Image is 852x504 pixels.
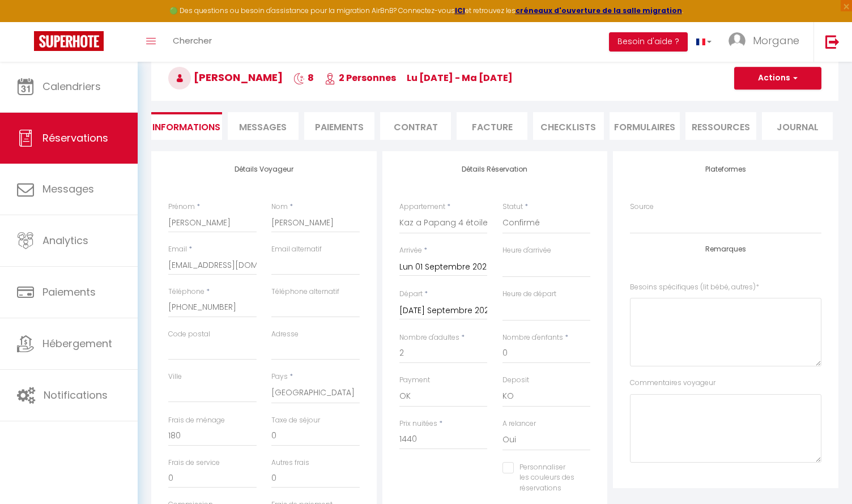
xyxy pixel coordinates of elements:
img: ... [729,32,746,49]
li: Paiements [304,112,375,140]
button: Besoin d'aide ? [609,32,688,52]
label: Prénom [168,202,195,212]
span: Analytics [42,233,88,247]
label: Taxe de séjour [271,415,320,426]
a: ICI [455,6,465,15]
label: Email alternatif [271,244,322,255]
label: Code postal [168,329,210,340]
h4: Détails Voyageur [168,165,360,173]
span: Calendriers [42,79,101,93]
label: Téléphone alternatif [271,287,339,297]
label: Frais de ménage [168,415,225,426]
img: Super Booking [34,31,104,51]
span: lu [DATE] - ma [DATE] [407,71,513,84]
span: Morgane [753,33,799,48]
label: Arrivée [399,245,422,256]
label: Nombre d'enfants [502,332,563,343]
h4: Remarques [630,245,821,253]
label: Adresse [271,329,299,340]
span: Chercher [173,35,212,46]
li: Informations [151,112,222,140]
label: Besoins spécifiques (lit bébé, autres) [630,282,759,293]
h4: Plateformes [630,165,821,173]
span: 2 Personnes [325,71,396,84]
a: créneaux d'ouverture de la salle migration [516,6,682,15]
span: Paiements [42,285,96,299]
label: Autres frais [271,458,309,468]
h4: Détails Réservation [399,165,591,173]
label: Appartement [399,202,445,212]
a: Chercher [164,22,220,62]
label: Payment [399,375,430,386]
label: Deposit [502,375,529,386]
button: Ouvrir le widget de chat LiveChat [9,5,43,39]
label: Statut [502,202,523,212]
label: Ville [168,371,182,382]
label: Frais de service [168,458,220,468]
li: FORMULAIRES [610,112,680,140]
li: Ressources [685,112,756,140]
label: Commentaires voyageur [630,378,715,388]
span: 8 [293,71,314,84]
span: Notifications [44,388,108,402]
li: CHECKLISTS [533,112,604,140]
label: Source [630,202,654,212]
label: Téléphone [168,287,205,297]
label: Prix nuitées [399,418,437,429]
label: A relancer [502,418,536,429]
label: Heure d'arrivée [502,245,551,256]
label: Heure de départ [502,289,556,300]
span: Messages [42,182,94,196]
a: ... Morgane [720,22,813,62]
img: logout [825,35,840,49]
span: Hébergement [42,336,112,351]
span: [PERSON_NAME] [168,70,283,84]
label: Nom [271,202,288,212]
button: Actions [734,67,821,89]
li: Contrat [380,112,451,140]
label: Email [168,244,187,255]
label: Départ [399,289,423,300]
label: Pays [271,371,288,382]
li: Journal [762,112,833,140]
li: Facture [457,112,527,140]
span: Messages [239,121,287,134]
span: Réservations [42,131,108,145]
label: Nombre d'adultes [399,332,459,343]
label: Personnaliser les couleurs des réservations [514,462,577,494]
